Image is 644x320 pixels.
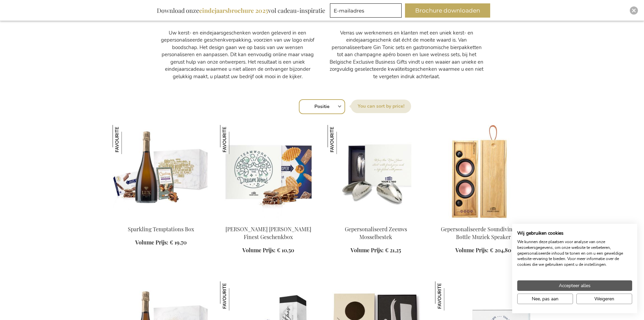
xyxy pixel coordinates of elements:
[328,217,424,223] a: Personalised Zeeland Mussel Cutlery Gepersonaliseerd Zeeuws Mosselbestek
[220,125,249,154] img: Jules Destrooper Jules' Finest Geschenkbox
[328,125,357,154] img: Gepersonaliseerd Zeeuws Mosselbestek
[517,280,632,291] button: Accepteer alle cookies
[405,3,490,18] button: Brochure downloaden
[435,125,532,220] img: Personalised Soundivine The Bottle Music Speaker
[532,295,558,302] span: Nee, pas aan
[113,217,209,223] a: Sparkling Temptations Bpx Sparkling Temptations Box
[632,8,636,13] img: Close
[517,294,573,304] button: Pas cookie voorkeuren aan
[329,1,484,22] h2: EINDEJAARSCADEAUS MÉT IMPACT
[330,3,402,18] input: E-mailadres
[435,281,464,311] img: Jules Destrooper Ultimate Biscuits Gift Set
[351,247,384,254] span: Volume Prijs:
[435,217,532,223] a: Personalised Soundivine The Bottle Music Speaker
[220,217,317,223] a: Jules Destrooper Jules' Finest Gift Box Jules Destrooper Jules' Finest Geschenkbox
[277,247,294,254] span: € 10,50
[490,247,511,254] span: € 204,80
[330,3,404,20] form: marketing offers and promotions
[329,29,484,80] p: Verras uw werknemers en klanten met een uniek kerst- en eindejaarsgeschenk dat écht de moeite waa...
[242,247,276,254] span: Volume Prijs:
[225,226,311,240] a: [PERSON_NAME] [PERSON_NAME] Finest Geschenkbox
[630,6,638,15] div: Close
[517,230,632,236] h2: Wij gebruiken cookies
[220,281,249,311] img: The Perfect Temptations Box
[113,125,209,220] img: Sparkling Temptations Bpx
[170,239,187,246] span: € 19,70
[220,125,317,220] img: Jules Destrooper Jules' Finest Gift Box
[351,247,401,254] a: Volume Prijs: € 21,25
[517,239,632,268] p: We kunnen deze plaatsen voor analyse van onze bezoekersgegevens, om onze website te verbeteren, g...
[455,247,511,254] a: Volume Prijs: € 204,80
[385,247,401,254] span: € 21,25
[199,6,268,15] b: eindejaarsbrochure 2025
[154,3,328,18] div: Download onze vol cadeau-inspiratie
[328,125,424,220] img: Personalised Zeeland Mussel Cutlery
[351,100,411,113] label: Sorteer op
[345,226,407,240] a: Gepersonaliseerd Zeeuws Mosselbestek
[135,239,187,247] a: Volume Prijs: € 19,70
[135,239,168,246] span: Volume Prijs:
[594,295,614,302] span: Weigeren
[455,247,488,254] span: Volume Prijs:
[160,1,315,22] h2: GEPERSONALISEERDE GESCHENKVERPAKKING
[559,282,591,289] span: Accepteer alles
[113,125,142,154] img: Sparkling Temptations Box
[441,226,526,240] a: Gepersonaliseerde Soundivine The Bottle Muziek Speaker
[160,29,315,80] p: Uw kerst- en eindejaarsgeschenken worden geleverd in een gepersonaliseerde geschenkverpakking, vo...
[576,294,632,304] button: Alle cookies weigeren
[128,226,194,233] a: Sparkling Temptations Box
[242,247,294,254] a: Volume Prijs: € 10,50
